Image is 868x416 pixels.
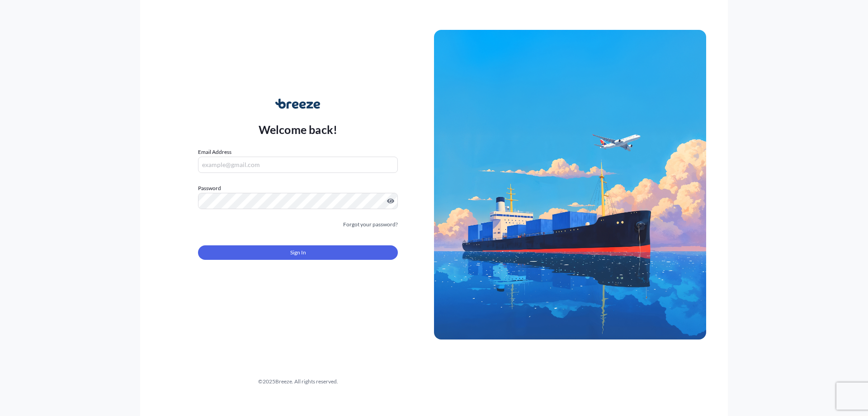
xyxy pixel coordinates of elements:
[162,377,434,386] div: © 2025 Breeze. All rights reserved.
[259,122,338,137] p: Welcome back!
[434,30,706,339] img: Ship illustration
[198,157,398,173] input: example@gmail.com
[290,248,306,257] span: Sign In
[198,184,398,193] label: Password
[198,245,398,260] button: Sign In
[198,148,231,157] label: Email Address
[343,220,398,229] a: Forgot your password?
[387,197,394,205] button: Show password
